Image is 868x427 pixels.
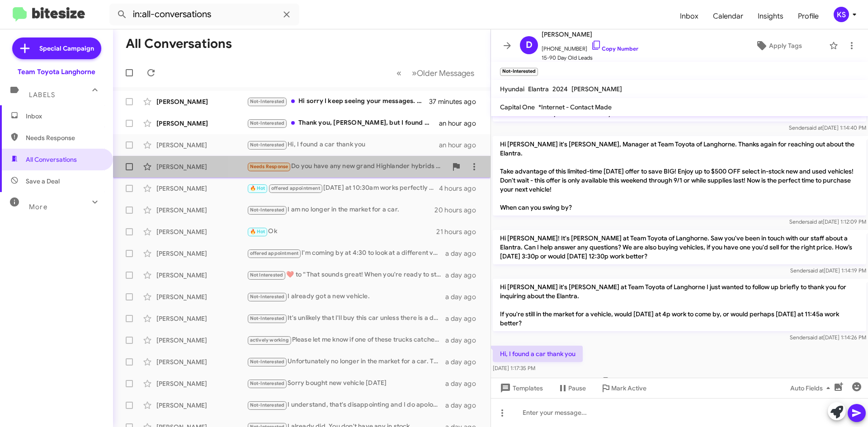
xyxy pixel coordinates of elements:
[673,3,706,29] a: Inbox
[445,292,483,301] div: a day ago
[412,67,417,79] span: »
[156,141,247,150] div: [PERSON_NAME]
[790,267,866,274] span: Sender [DATE] 1:14:19 PM
[568,380,586,396] span: Pause
[434,206,483,215] div: 20 hours ago
[406,64,480,82] button: Next
[247,226,436,237] div: Ok
[439,141,483,150] div: an hour ago
[156,314,247,323] div: [PERSON_NAME]
[550,380,593,396] button: Pause
[445,271,483,280] div: a day ago
[250,120,285,126] span: Not-Interested
[826,7,858,22] button: KS
[247,96,429,107] div: Hi sorry I keep seeing your messages. We ended up buying one at [PERSON_NAME] toyota. Thank you f...
[493,346,583,362] p: Hi, I found a car thank you
[29,91,55,99] span: Labels
[271,185,320,191] span: offered appointment
[807,334,823,341] span: said at
[493,230,866,264] p: Hi [PERSON_NAME]! It's [PERSON_NAME] at Team Toyota of Langhorne. Saw you've been in touch with o...
[247,400,445,410] div: I understand, that's disappointing and I do apologize. If you're interested in selling your curre...
[834,7,849,22] div: KS
[250,359,285,365] span: Not-Interested
[396,67,401,79] span: «
[156,162,247,171] div: [PERSON_NAME]
[109,4,299,25] input: Search
[706,3,750,29] a: Calendar
[250,99,285,104] span: Not-Interested
[500,68,538,76] small: Not-Interested
[250,294,285,300] span: Not-Interested
[538,103,612,111] span: *Internet - Contact Made
[247,140,439,150] div: Hi, I found a car thank you
[156,401,247,410] div: [PERSON_NAME]
[593,380,654,396] button: Mark Active
[789,124,866,131] span: Sender [DATE] 1:14:40 PM
[247,161,447,172] div: Do you have any new grand Highlander hybrids available?
[528,85,549,93] span: Elantra
[791,3,826,29] a: Profile
[439,184,483,193] div: 4 hours ago
[250,142,285,148] span: Not-Interested
[126,37,232,51] h1: All Conversations
[247,248,445,258] div: I'm coming by at 4:30 to look at a different vehicle.
[247,378,445,389] div: Sorry bought new vehicle [DATE]
[445,401,483,410] div: a day ago
[417,68,474,78] span: Older Messages
[526,38,533,52] span: D
[542,29,638,40] span: [PERSON_NAME]
[500,103,535,111] span: Capital One
[250,250,299,256] span: offered appointment
[493,136,866,216] p: Hi [PERSON_NAME] it's [PERSON_NAME], Manager at Team Toyota of Langhorne. Thanks again for reachi...
[732,38,825,54] button: Apply Tags
[542,53,638,62] span: 15-90 Day Old Leads
[439,119,483,128] div: an hour ago
[552,85,568,93] span: 2024
[445,314,483,323] div: a day ago
[247,357,445,367] div: Unfortunately no longer in the market for a car. Thx anyway.
[493,279,866,331] p: Hi [PERSON_NAME] it's [PERSON_NAME] at Team Toyota of Langhorne I just wanted to follow up briefl...
[26,155,77,164] span: All Conversations
[429,97,483,106] div: 37 minutes ago
[250,337,289,343] span: actively working
[156,119,247,128] div: [PERSON_NAME]
[250,402,285,408] span: Not-Interested
[498,380,543,396] span: Templates
[392,64,480,82] nav: Page navigation example
[29,203,47,211] span: More
[445,379,483,388] div: a day ago
[769,38,802,54] span: Apply Tags
[783,380,841,396] button: Auto Fields
[807,218,823,225] span: said at
[156,336,247,345] div: [PERSON_NAME]
[26,133,103,142] span: Needs Response
[807,124,822,131] span: said at
[808,267,824,274] span: said at
[250,185,265,191] span: 🔥 Hot
[156,292,247,301] div: [PERSON_NAME]
[247,205,434,215] div: I am no longer in the market for a car.
[39,44,94,53] span: Special Campaign
[445,249,483,258] div: a day ago
[542,40,638,53] span: [PHONE_NUMBER]
[500,85,524,93] span: Hyundai
[391,64,407,82] button: Previous
[789,218,866,225] span: Sender [DATE] 1:12:09 PM
[250,272,283,278] span: Not Interested
[18,67,95,76] div: Team Toyota Langhorne
[12,38,101,59] a: Special Campaign
[247,118,439,128] div: Thank you, [PERSON_NAME], but I found what I want.
[250,315,285,321] span: Not-Interested
[247,183,439,193] div: [DATE] at 10:30am works perfectly for the evaluation! We are located in the sales building. [STRE...
[445,336,483,345] div: a day ago
[156,97,247,106] div: [PERSON_NAME]
[493,365,535,371] span: [DATE] 1:17:35 PM
[156,206,247,215] div: [PERSON_NAME]
[750,3,791,29] span: Insights
[250,380,285,386] span: Not-Interested
[156,249,247,258] div: [PERSON_NAME]
[156,379,247,388] div: [PERSON_NAME]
